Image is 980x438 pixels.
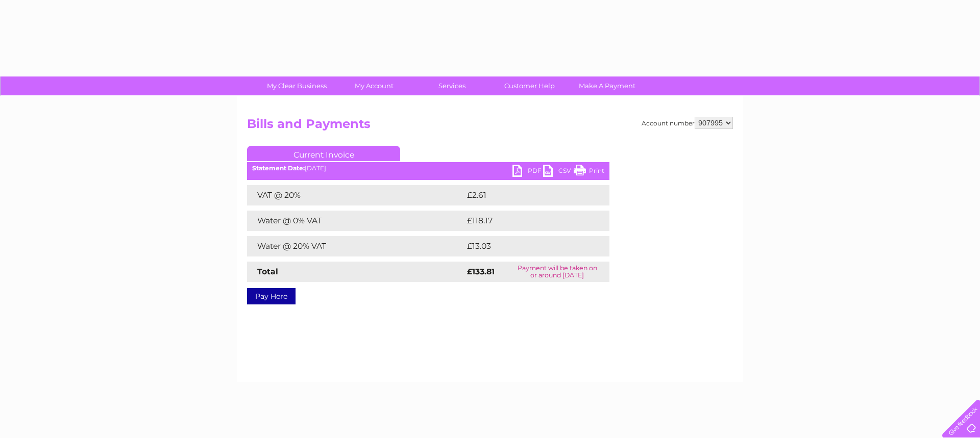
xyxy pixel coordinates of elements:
[543,165,574,179] a: CSV
[247,165,609,172] div: [DATE]
[257,267,278,276] strong: Total
[467,267,495,276] strong: £133.81
[464,185,584,205] td: £2.61
[247,117,733,136] h2: Bills and Payments
[487,76,572,95] a: Customer Help
[505,262,609,282] td: Payment will be taken on or around [DATE]
[332,76,416,95] a: My Account
[247,211,464,231] td: Water @ 0% VAT
[247,185,464,205] td: VAT @ 20%
[247,236,464,256] td: Water @ 20% VAT
[464,211,589,231] td: £118.17
[247,146,400,161] a: Current Invoice
[642,117,733,129] div: Account number
[565,76,649,95] a: Make A Payment
[512,165,543,179] a: PDF
[574,165,604,179] a: Print
[252,164,305,172] b: Statement Date:
[247,288,296,304] a: Pay Here
[464,236,588,256] td: £13.03
[410,76,494,95] a: Services
[255,76,339,95] a: My Clear Business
